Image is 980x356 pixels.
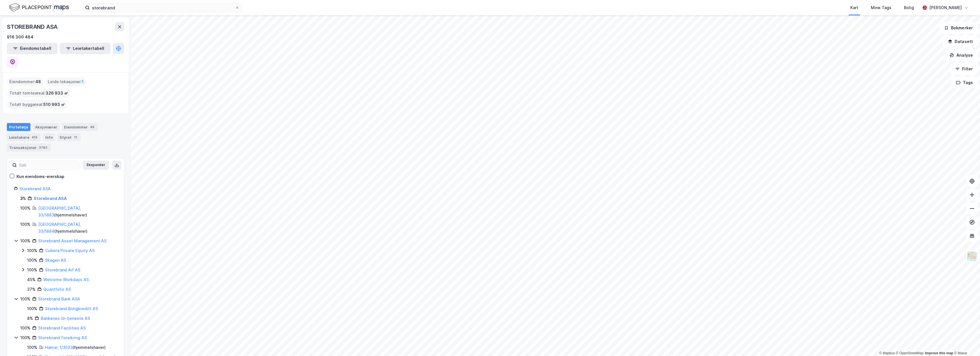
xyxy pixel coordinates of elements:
[20,221,30,228] div: 100%
[38,205,117,218] div: ( hjemmelshaver )
[27,267,37,273] div: 100%
[17,173,64,180] div: Kun eiendoms-eierskap
[7,133,41,141] div: Leietakere
[45,345,73,350] a: Hamar, 1/3533
[9,3,69,13] img: logo.f888ab2527a4732fd821a326f86c7f29.svg
[38,206,81,217] a: [GEOGRAPHIC_DATA], 33/1883
[38,335,87,340] a: Storebrand Forsikring AS
[7,43,58,54] button: Eiendomstabell
[879,351,895,355] a: Mapbox
[7,77,43,86] div: Eiendommer :
[45,306,98,311] a: Storebrand Boligkreditt AS
[951,77,978,88] button: Tags
[27,305,37,312] div: 100%
[7,34,33,40] div: 916 300 484
[43,133,55,141] div: Info
[38,221,117,235] div: ( hjemmelshaver )
[7,22,59,31] div: STOREBRAND ASA
[38,222,81,234] a: [GEOGRAPHIC_DATA], 33/1884
[952,329,980,356] iframe: Chat Widget
[73,134,78,140] div: 11
[62,123,98,131] div: Eiendommer
[46,90,68,97] span: 326 933 ㎡
[27,247,37,254] div: 100%
[89,124,95,130] div: 48
[7,123,30,131] div: Portefølje
[43,101,65,108] span: 510 993 ㎡
[939,22,978,34] button: Bokmerker
[38,238,107,243] a: Storebrand Asset Management AS
[45,258,66,263] a: Skagen AS
[20,238,30,244] div: 100%
[945,50,978,61] button: Analyse
[871,4,891,11] div: Mine Tags
[950,63,978,75] button: Filter
[20,296,30,302] div: 100%
[45,248,95,253] a: Cubera Private Equity AS
[46,77,86,86] div: Leide lokasjoner :
[43,287,71,292] a: Quantfolio AS
[38,326,86,330] a: Storebrand Facilities AS
[33,123,60,131] div: Aksjonærer
[35,78,41,85] span: 48
[925,351,953,355] a: Improve this map
[896,351,924,355] a: OpenStreetMap
[20,195,26,202] div: 3%
[952,329,980,356] div: Kontrollprogram for chat
[904,4,914,11] div: Bolig
[45,267,80,272] a: Storebrand Aif AS
[41,316,90,321] a: Bankenes Id-tjeneste AS
[27,257,37,264] div: 100%
[43,277,89,282] a: Welcome Workdays AS
[45,344,106,351] div: ( hjemmelshaver )
[7,144,51,152] div: Transaksjoner
[7,89,70,98] div: Totalt tomteareal :
[57,133,81,141] div: Styret
[34,196,67,201] a: Storebrand ASA
[27,286,36,293] div: 37%
[943,36,978,47] button: Datasett
[20,334,30,341] div: 100%
[7,100,67,109] div: Totalt byggareal :
[17,161,79,169] input: Søk
[27,276,36,283] div: 45%
[90,3,235,12] input: Søk på adresse, matrikkel, gårdeiere, leietakere eller personer
[82,78,84,85] span: 1
[38,296,80,301] a: Storebrand Bank ASA
[20,205,30,212] div: 100%
[83,161,109,170] button: Ekspander
[850,4,858,11] div: Kart
[27,344,37,351] div: 100%
[60,43,111,54] button: Leietakertabell
[20,325,30,332] div: 100%
[27,315,33,322] div: 8%
[929,4,962,11] div: [PERSON_NAME]
[30,134,38,140] div: 413
[19,186,51,191] a: Storebrand ASA
[38,145,48,150] div: 3762
[967,251,977,262] img: Z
